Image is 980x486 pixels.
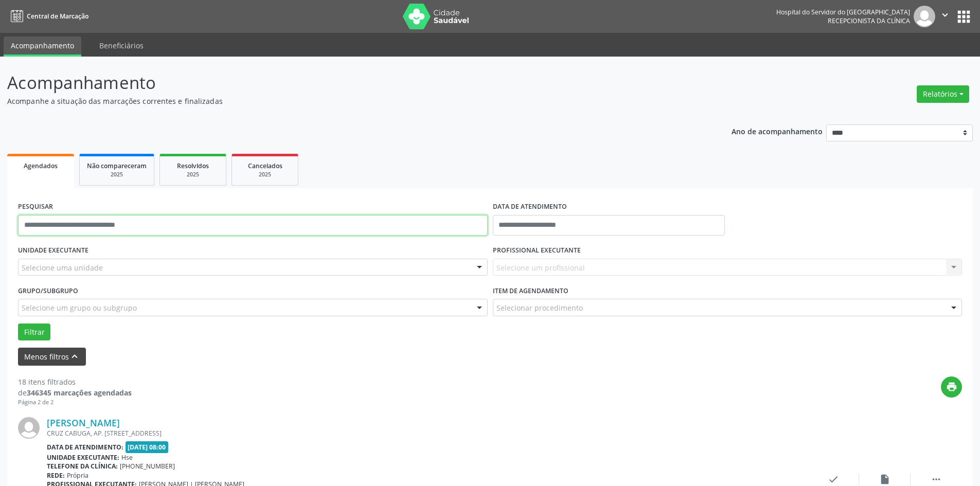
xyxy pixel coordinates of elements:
i: insert_drive_file [879,474,890,485]
span: Cancelados [248,161,282,170]
span: [PHONE_NUMBER] [120,462,175,471]
b: Telefone da clínica: [47,462,118,471]
p: Acompanhamento [7,70,683,96]
i:  [939,9,951,21]
span: Resolvidos [177,161,209,170]
p: Acompanhe a situação das marcações correntes e finalizadas [7,96,683,106]
span: Não compareceram [87,161,147,170]
img: img [18,417,40,439]
b: Data de atendimento: [47,443,123,452]
div: 2025 [167,171,219,178]
b: Rede: [47,471,65,480]
div: 2025 [239,171,291,178]
button:  [935,6,955,27]
img: img [914,6,935,27]
span: Selecione uma unidade [22,262,103,273]
p: Ano de acompanhamento [732,124,823,137]
label: Grupo/Subgrupo [18,283,78,299]
label: Item de agendamento [493,283,568,299]
button: Filtrar [18,323,50,341]
a: Central de Marcação [7,8,88,25]
label: PESQUISAR [18,199,53,215]
a: [PERSON_NAME] [47,417,120,428]
label: DATA DE ATENDIMENTO [493,199,567,215]
span: Recepcionista da clínica [828,16,910,25]
label: UNIDADE EXECUTANTE [18,243,88,259]
div: 2025 [87,171,147,178]
div: de [18,387,132,398]
button: Relatórios [917,85,969,103]
i: check [828,474,839,485]
div: Hospital do Servidor do [GEOGRAPHIC_DATA] [776,8,910,16]
span: Selecionar procedimento [496,302,583,313]
button: print [941,376,962,398]
span: Própria [67,471,88,480]
span: Hse [121,453,133,462]
b: Unidade executante: [47,453,119,462]
strong: 346345 marcações agendadas [27,388,132,398]
span: [DATE] 08:00 [126,441,169,453]
span: Selecione um grupo ou subgrupo [22,302,137,313]
i: keyboard_arrow_up [69,351,80,362]
div: CRUZ CABUGA, AP. [STREET_ADDRESS] [47,429,808,438]
span: Agendados [24,161,58,170]
label: PROFISSIONAL EXECUTANTE [493,243,581,259]
div: 18 itens filtrados [18,376,132,387]
button: apps [955,8,973,26]
a: Acompanhamento [4,37,81,57]
div: Página 2 de 2 [18,398,132,407]
a: Beneficiários [92,37,151,55]
span: Central de Marcação [27,12,88,21]
i: print [946,381,957,392]
i:  [931,474,942,485]
button: Menos filtroskeyboard_arrow_up [18,348,86,366]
